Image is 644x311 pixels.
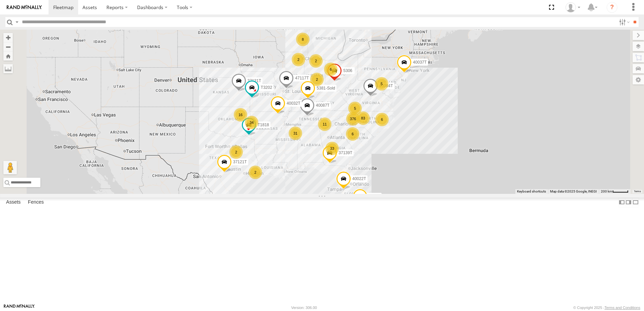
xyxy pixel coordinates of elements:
[379,84,393,89] span: 40084T
[3,198,24,207] label: Assets
[375,77,388,91] div: 5
[3,64,13,73] label: Measure
[346,127,359,141] div: 6
[3,161,17,174] button: Drag Pegman onto the map to open Street View
[352,176,366,181] span: 40022T
[356,111,370,125] div: 83
[573,306,640,310] div: © Copyright 2025 -
[375,113,389,126] div: 6
[625,198,632,207] label: Dock Summary Table to the Right
[324,63,337,76] div: 6
[291,306,317,310] div: Version: 306.00
[317,86,335,91] span: 5381-Sold
[599,189,631,194] button: Map Scale: 200 km per 44 pixels
[292,53,305,66] div: 2
[550,189,597,193] span: Map data ©2025 Google, INEGI
[261,85,272,90] span: T3202
[563,2,583,12] div: Dwight Wallace
[245,116,258,129] div: 34
[309,54,323,68] div: 2
[634,190,641,193] a: Terms (opens in new tab)
[633,75,644,84] label: Map Settings
[339,150,352,155] span: 37139T
[616,17,631,27] label: Search Filter Options
[7,5,42,10] img: rand-logo.svg
[234,108,247,122] div: 16
[3,51,13,61] button: Zoom Home
[607,2,617,13] i: ?
[601,189,612,193] span: 200 km
[618,198,625,207] label: Dock Summary Table to the Left
[233,160,247,164] span: 37121T
[325,142,339,155] div: 33
[310,73,324,86] div: 2
[4,304,35,311] a: Visit our Website
[25,198,47,207] label: Fences
[258,123,269,127] span: T1818
[289,127,302,140] div: 31
[346,112,360,126] div: 376
[295,76,309,80] span: 47117T
[316,103,330,108] span: 40087T
[248,78,261,83] span: 37131T
[605,306,640,310] a: Terms and Conditions
[249,166,262,179] div: 2
[517,189,546,194] button: Keyboard shortcuts
[14,17,20,27] label: Search Query
[296,33,310,46] div: 8
[3,33,13,42] button: Zoom in
[413,60,427,65] span: 40037T
[343,69,352,73] span: 5306
[318,117,331,131] div: 11
[348,102,362,115] div: 5
[287,101,300,106] span: 40032T
[632,198,639,207] label: Hide Summary Table
[229,145,243,159] div: 2
[3,42,13,51] button: Zoom out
